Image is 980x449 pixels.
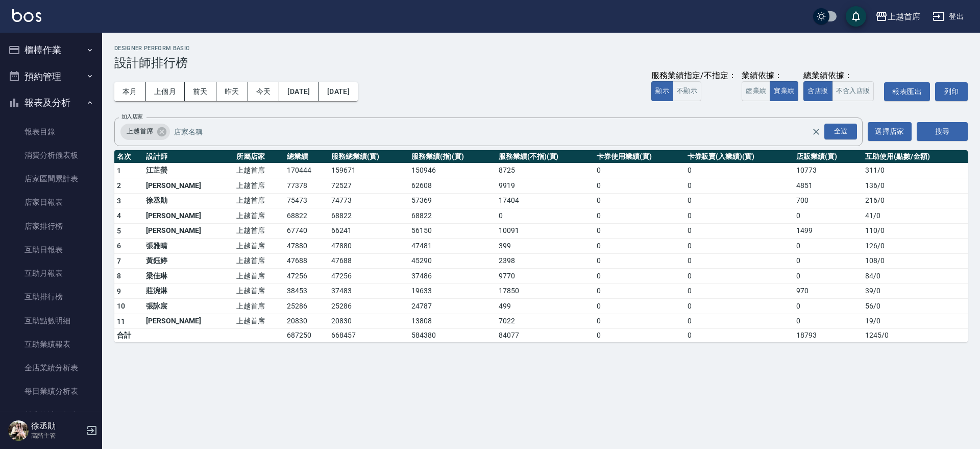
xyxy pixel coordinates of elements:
[794,193,863,208] td: 700
[284,163,329,178] td: 170444
[143,253,234,269] td: 黃鈺婷
[794,239,863,254] td: 0
[496,299,594,314] td: 499
[284,150,329,163] th: 總業績
[409,178,496,194] td: 62608
[685,193,794,208] td: 0
[496,269,594,284] td: 9770
[863,253,968,269] td: 108 / 0
[4,167,98,191] a: 店家區間累計表
[685,223,794,239] td: 0
[284,269,329,284] td: 47256
[496,193,594,208] td: 17404
[329,299,408,314] td: 25286
[594,239,684,254] td: 0
[143,223,234,239] td: [PERSON_NAME]
[185,82,216,101] button: 前天
[120,126,159,136] span: 上越首席
[594,150,684,163] th: 卡券使用業績(實)
[496,329,594,342] td: 84077
[742,70,798,81] div: 業績依據：
[928,7,968,26] button: 登出
[803,81,832,101] button: 含店販
[143,193,234,208] td: 徐丞勛
[329,253,408,269] td: 47688
[143,178,234,194] td: [PERSON_NAME]
[143,150,234,163] th: 設計師
[329,314,408,329] td: 20830
[284,223,329,239] td: 67740
[824,124,857,139] div: 全選
[888,10,920,23] div: 上越首席
[917,122,968,141] button: 搜尋
[594,269,684,284] td: 0
[794,283,863,299] td: 970
[114,45,968,52] h2: Designer Perform Basic
[594,299,684,314] td: 0
[234,299,284,314] td: 上越首席
[117,302,126,310] span: 10
[594,283,684,299] td: 0
[673,81,701,101] button: 不顯示
[146,82,185,101] button: 上個月
[234,178,284,194] td: 上越首席
[651,70,737,81] div: 服務業績指定/不指定：
[143,283,234,299] td: 莊涴淋
[496,314,594,329] td: 7022
[117,272,121,280] span: 8
[279,82,318,101] button: [DATE]
[770,81,798,101] button: 實業績
[284,329,329,342] td: 687250
[496,239,594,254] td: 399
[594,178,684,194] td: 0
[114,150,143,163] th: 名次
[4,144,98,167] a: 消費分析儀表板
[409,150,496,163] th: 服務業績(指)(實)
[496,178,594,194] td: 9919
[594,223,684,239] td: 0
[685,283,794,299] td: 0
[863,314,968,329] td: 19 / 0
[117,257,121,265] span: 7
[594,208,684,224] td: 0
[4,89,98,116] button: 報表及分析
[4,215,98,238] a: 店家排行榜
[863,178,968,194] td: 136 / 0
[409,163,496,178] td: 150946
[117,211,121,220] span: 4
[143,239,234,254] td: 張雅晴
[685,329,794,342] td: 0
[319,82,358,101] button: [DATE]
[409,283,496,299] td: 19633
[935,82,968,101] button: 列印
[284,299,329,314] td: 25286
[4,191,98,214] a: 店家日報表
[143,163,234,178] td: 江芷螢
[4,120,98,144] a: 報表目錄
[114,329,143,342] td: 合計
[496,163,594,178] td: 8725
[685,208,794,224] td: 0
[31,421,83,431] h5: 徐丞勛
[234,208,284,224] td: 上越首席
[594,329,684,342] td: 0
[329,283,408,299] td: 37483
[685,299,794,314] td: 0
[409,253,496,269] td: 45290
[496,253,594,269] td: 2398
[4,37,98,63] button: 櫃檯作業
[794,223,863,239] td: 1499
[216,82,248,101] button: 昨天
[496,223,594,239] td: 10091
[117,227,121,235] span: 5
[651,81,673,101] button: 顯示
[409,269,496,284] td: 37486
[329,239,408,254] td: 47880
[4,63,98,90] button: 預約管理
[329,208,408,224] td: 68822
[117,197,121,205] span: 3
[594,253,684,269] td: 0
[4,380,98,403] a: 每日業績分析表
[685,269,794,284] td: 0
[4,238,98,262] a: 互助日報表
